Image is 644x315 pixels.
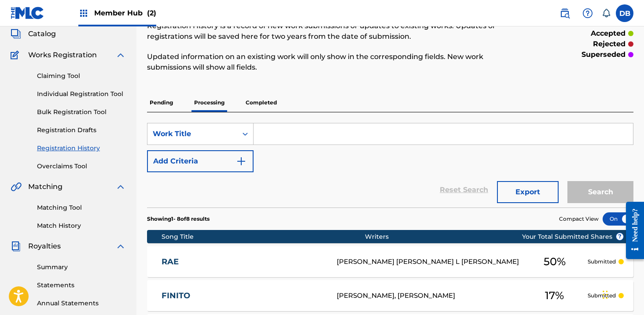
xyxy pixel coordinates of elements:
a: Public Search [556,4,574,22]
a: CatalogCatalog [11,29,56,39]
img: Matching [11,182,22,192]
span: Matching [28,182,63,192]
div: [PERSON_NAME], [PERSON_NAME] [337,291,522,301]
span: 17 % [545,288,564,304]
a: Statements [37,281,126,290]
img: expand [115,50,126,60]
a: FINITO [162,291,325,301]
img: Royalties [11,241,21,252]
button: Add Criteria [147,150,254,172]
span: Works Registration [28,50,97,60]
iframe: Resource Center [619,195,644,266]
img: search [559,8,570,19]
img: Catalog [11,29,21,39]
div: Work Title [153,129,232,139]
div: Writers [365,232,550,241]
span: (2) [147,9,156,17]
p: Updated information on an existing work will only show in the corresponding fields. New work subm... [147,52,522,73]
p: rejected [593,39,626,49]
div: Help [579,4,596,22]
span: Member Hub [94,8,156,18]
a: Annual Statements [37,299,126,308]
p: Completed [243,93,280,112]
p: Pending [147,93,176,112]
img: Works Registration [11,50,22,60]
span: Your Total Submitted Shares [522,232,624,241]
span: Royalties [28,241,61,252]
a: Overclaims Tool [37,162,126,171]
a: Registration History [37,144,126,153]
img: expand [115,241,126,252]
iframe: Chat Widget [600,273,644,315]
img: expand [115,182,126,192]
a: Individual Registration Tool [37,89,126,99]
a: Summary [37,263,126,272]
div: Drag [603,282,608,308]
div: [PERSON_NAME] [PERSON_NAME] L [PERSON_NAME] [337,257,522,267]
a: Registration Drafts [37,126,126,135]
div: User Menu [616,4,633,22]
span: 50 % [544,254,566,270]
img: MLC Logo [11,7,44,19]
p: superseded [581,49,626,60]
p: Registration History is a record of new work submissions or updates to existing works. Updates or... [147,21,522,42]
div: Song Title [162,232,365,241]
p: Submitted [588,258,616,266]
img: help [582,8,593,19]
a: Matching Tool [37,203,126,212]
p: Submitted [588,292,616,300]
a: Claiming Tool [37,71,126,81]
span: Compact View [559,215,599,223]
form: Search Form [147,123,633,208]
img: Top Rightsholders [78,8,89,19]
span: Catalog [28,29,56,39]
a: Match History [37,221,126,230]
div: Notifications [602,9,611,18]
button: Export [497,181,559,203]
p: accepted [591,28,626,39]
p: Processing [191,93,227,112]
a: Bulk Registration Tool [37,107,126,117]
img: 9d2ae6d4665cec9f34b9.svg [236,156,247,167]
p: Showing 1 - 8 of 8 results [147,215,210,223]
a: RAE [162,257,325,267]
span: ? [616,233,623,240]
